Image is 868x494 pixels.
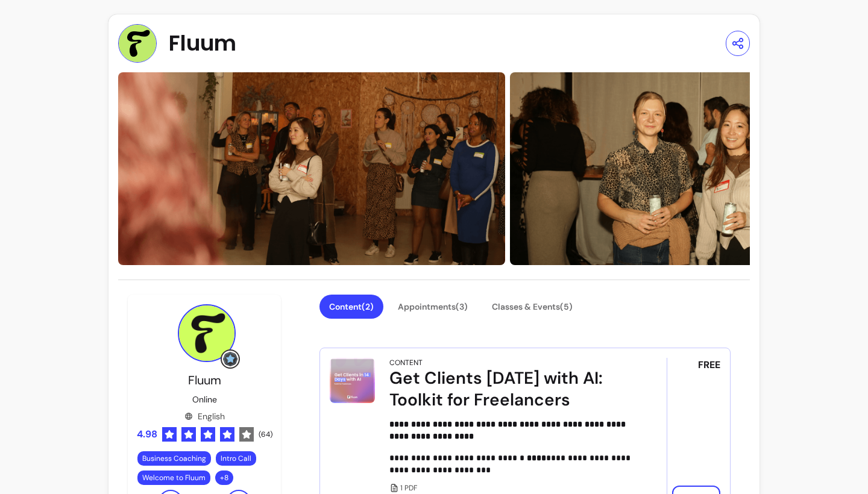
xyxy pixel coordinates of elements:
button: Content(2) [319,295,383,319]
span: Business Coaching [142,454,206,463]
span: Fluum [169,31,236,55]
span: + 8 [218,473,231,483]
div: English [184,410,225,422]
span: Fluum [188,372,221,388]
img: Grow [223,352,237,366]
div: 1 PDF [389,483,633,493]
span: 4.98 [137,427,157,442]
p: Online [192,393,217,405]
span: Welcome to Fluum [142,473,206,483]
button: Appointments(3) [388,295,477,319]
button: Classes & Events(5) [482,295,582,319]
img: https://d22cr2pskkweo8.cloudfront.net/bebc8608-c9bb-47e6-9180-4ba40991fc76 [118,72,505,265]
div: Content [389,358,423,367]
img: Provider image [178,304,236,362]
span: ( 64 ) [259,430,272,439]
img: Provider image [118,24,157,63]
div: Get Clients [DATE] with AI: Toolkit for Freelancers [389,367,633,411]
span: Intro Call [221,454,251,463]
img: Get Clients in 14 Days with AI: Toolkit for Freelancers [330,358,375,403]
